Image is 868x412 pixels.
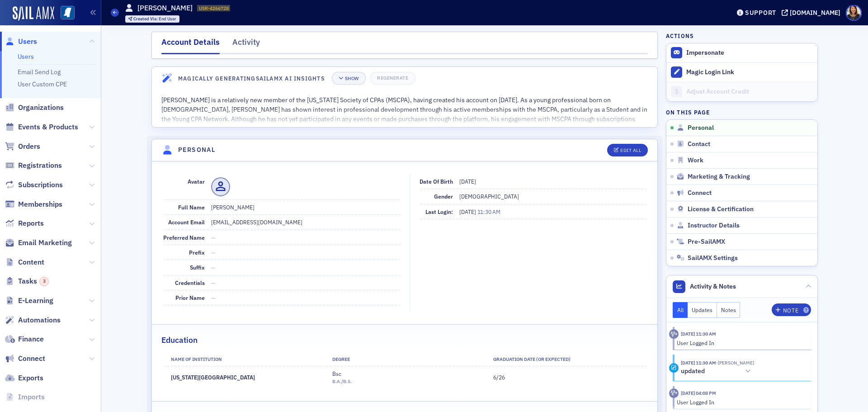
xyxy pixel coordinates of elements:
[18,354,45,364] span: Connect
[5,276,49,286] a: Tasks3
[18,161,62,170] span: Registrations
[18,392,45,402] span: Imports
[163,366,324,388] td: [US_STATE][GEOGRAPHIC_DATA]
[688,302,717,318] button: Updates
[688,238,725,246] span: Pre-SailAMX
[175,279,205,286] span: Credentials
[5,373,43,383] a: Exports
[677,398,805,406] div: User Logged In
[61,6,75,20] img: SailAMX
[178,74,328,82] h4: Magically Generating SailAMX AI Insights
[18,180,63,190] span: Subscriptions
[18,276,49,286] span: Tasks
[324,366,485,388] td: Bsc
[666,108,818,116] h4: On this page
[199,5,229,11] span: USR-4266728
[18,37,37,47] span: Users
[5,122,78,132] a: Events & Products
[137,3,193,13] h1: [PERSON_NAME]
[681,360,716,366] time: 10/10/2025 11:30 AM
[620,148,641,153] div: Edit All
[5,103,64,113] a: Organizations
[211,200,400,214] dd: [PERSON_NAME]
[168,218,205,226] span: Account Email
[459,189,646,204] dd: [DEMOGRAPHIC_DATA]
[673,302,688,318] button: All
[5,296,53,306] a: E-Learning
[18,142,40,152] span: Orders
[688,189,712,197] span: Connect
[681,390,716,396] time: 10/3/2025 04:08 PM
[211,279,216,286] span: —
[420,178,453,185] span: Date of Birth
[717,302,741,318] button: Notes
[846,5,862,21] span: Profile
[125,15,180,23] div: Created Via: End User
[5,37,37,47] a: Users
[211,249,216,256] span: —
[188,178,205,185] span: Avatar
[493,374,505,381] span: 6/26
[459,178,476,185] span: [DATE]
[688,254,738,262] span: SailAMX Settings
[790,9,840,17] div: [DOMAIN_NAME]
[677,339,805,347] div: User Logged In
[18,373,43,383] span: Exports
[782,9,844,16] button: [DOMAIN_NAME]
[18,122,78,132] span: Events & Products
[332,72,366,85] button: Show
[5,257,44,267] a: Content
[211,234,216,241] span: —
[666,62,817,82] button: Magic Login Link
[211,264,216,271] span: —
[211,215,400,229] dd: [EMAIL_ADDRESS][DOMAIN_NAME]
[18,199,62,209] span: Memberships
[666,32,694,40] h4: Actions
[133,16,159,22] span: Created Via :
[686,68,813,76] div: Magic Login Link
[189,249,205,256] span: Prefix
[688,205,754,213] span: License & Certification
[18,238,72,248] span: Email Marketing
[5,161,62,170] a: Registrations
[5,334,44,344] a: Finance
[39,277,49,286] div: 3
[485,353,646,366] th: Graduation Date (Or Expected)
[324,353,485,366] th: Degree
[690,282,736,291] span: Activity & Notes
[232,36,260,53] div: Activity
[175,294,205,301] span: Prior Name
[669,363,679,373] div: Update
[607,144,648,156] button: Edit All
[669,329,679,339] div: Activity
[5,238,72,248] a: Email Marketing
[688,156,703,165] span: Work
[5,218,44,228] a: Reports
[434,193,453,200] span: Gender
[18,52,34,61] a: Users
[666,82,817,101] a: Adjust Account Credit
[18,257,44,267] span: Content
[332,378,352,384] span: B.A./B.S.
[211,294,216,301] span: —
[688,124,714,132] span: Personal
[5,142,40,152] a: Orders
[716,360,754,366] span: john nolen
[161,36,220,54] div: Account Details
[370,72,415,85] button: Regenerate
[18,218,44,228] span: Reports
[345,76,359,81] div: Show
[5,392,45,402] a: Imports
[669,388,679,398] div: Activity
[5,315,61,325] a: Automations
[18,68,61,76] a: Email Send Log
[745,9,776,17] div: Support
[161,334,198,346] h2: Education
[18,315,61,325] span: Automations
[772,303,811,316] button: Note
[681,367,754,376] button: updated
[688,173,750,181] span: Marketing & Tracking
[681,367,705,375] h5: updated
[425,208,453,215] span: Last Login:
[5,199,62,209] a: Memberships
